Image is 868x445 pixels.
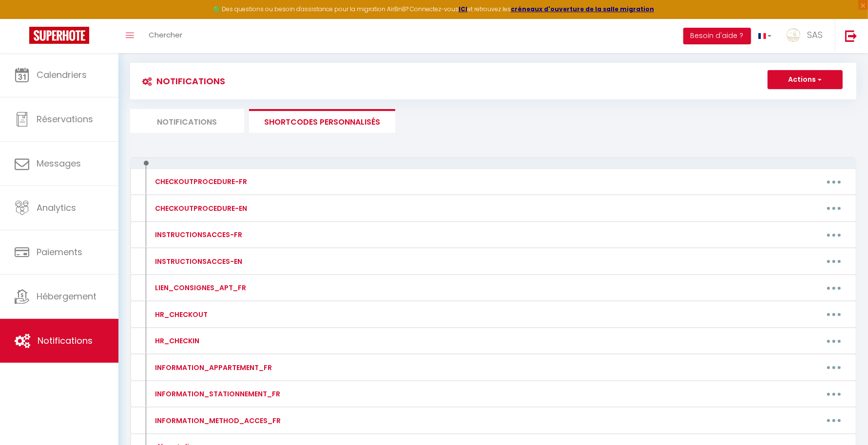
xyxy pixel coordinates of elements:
span: Notifications [38,334,93,347]
li: SHORTCODES PERSONNALISÉS [249,109,395,133]
a: ICI [459,5,467,13]
span: Calendriers [37,69,87,81]
button: Actions [768,70,843,90]
span: SAS [807,29,823,41]
div: HR_CHECKOUT [153,309,208,320]
span: Paiements [37,246,82,258]
span: Chercher [149,30,182,40]
a: ... SAS [779,19,835,53]
button: Ouvrir le widget de chat LiveChat [8,4,37,33]
span: Messages [37,157,81,169]
span: Réservations [37,113,93,125]
img: ... [786,28,801,42]
a: Chercher [141,19,190,53]
div: HR_CHECKIN [153,335,199,346]
div: INSTRUCTIONSACCES-FR [153,229,242,240]
div: INFORMATION_METHOD_ACCES_FR [153,415,281,426]
div: INSTRUCTIONSACCES-EN [153,256,242,267]
a: créneaux d'ouverture de la salle migration [511,5,654,13]
div: CHECKOUTPROCEDURE-FR [153,176,247,187]
img: Super Booking [29,27,89,44]
div: INFORMATION_STATIONNEMENT_FR [153,389,280,399]
span: Analytics [37,202,76,214]
div: LIEN_CONSIGNES_APT_FR [153,282,246,293]
div: INFORMATION_APPARTEMENT_FR [153,362,272,373]
div: CHECKOUTPROCEDURE-EN [153,203,247,214]
li: Notifications [130,109,244,133]
h3: Notifications [137,70,225,92]
span: Hébergement [37,290,96,302]
button: Besoin d'aide ? [683,28,751,44]
img: logout [845,30,857,42]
